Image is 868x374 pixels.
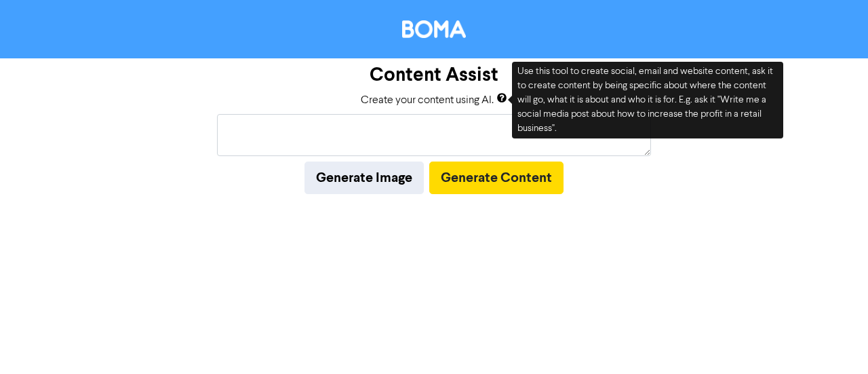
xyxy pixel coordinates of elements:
button: Generate Image [304,162,424,194]
span: Create your content using AI. [361,95,494,106]
button: Generate Content [429,162,564,194]
span: Use this tool to create social, email and website content, ask it to create content by being spec... [517,67,773,133]
img: BOMA Logo [402,20,466,38]
h3: Content Assist [370,64,498,87]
